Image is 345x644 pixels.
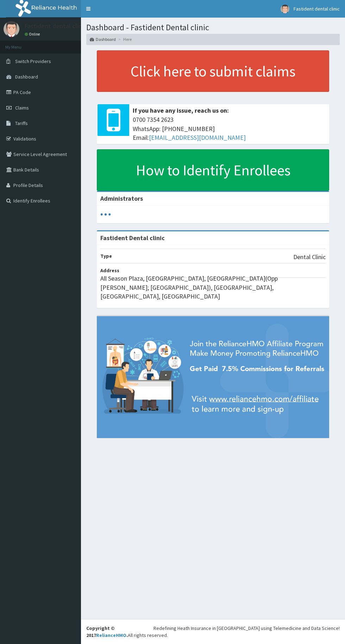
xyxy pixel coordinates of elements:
a: [EMAIL_ADDRESS][DOMAIN_NAME] [149,133,246,142]
span: 0700 7354 2623 WhatsApp: [PHONE_NUMBER] Email: [133,115,326,142]
img: provider-team-banner.png [97,316,329,438]
li: Here [117,36,132,42]
h1: Dashboard - Fastident Dental clinic [86,23,340,32]
span: Tariffs [15,120,28,126]
b: Administrators [100,194,143,202]
b: If you have any issue, reach us on: [133,106,229,114]
img: User Image [4,21,19,37]
strong: Copyright © 2017 . [86,625,128,638]
p: All Season Plaza, [GEOGRAPHIC_DATA], [GEOGRAPHIC_DATA](Opp [PERSON_NAME]; [GEOGRAPHIC_DATA]), [GE... [100,274,326,301]
a: Click here to submit claims [97,50,329,92]
a: How to Identify Enrollees [97,149,329,191]
div: Redefining Heath Insurance in [GEOGRAPHIC_DATA] using Telemedicine and Data Science! [153,625,340,632]
span: Dashboard [15,74,38,80]
strong: Fastident Dental clinic [100,234,165,242]
span: Fastident dental clinic [294,6,340,12]
b: Address [100,267,119,274]
footer: All rights reserved. [81,619,345,644]
svg: audio-loading [100,209,111,220]
a: Online [25,32,42,37]
span: Claims [15,105,29,111]
p: Dental Clinic [293,252,326,262]
a: Dashboard [90,36,116,42]
span: Switch Providers [15,58,51,64]
p: Fastident dental clinic [25,23,87,29]
a: RelianceHMO [96,632,126,638]
img: User Image [281,5,289,13]
b: Type [100,253,112,259]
